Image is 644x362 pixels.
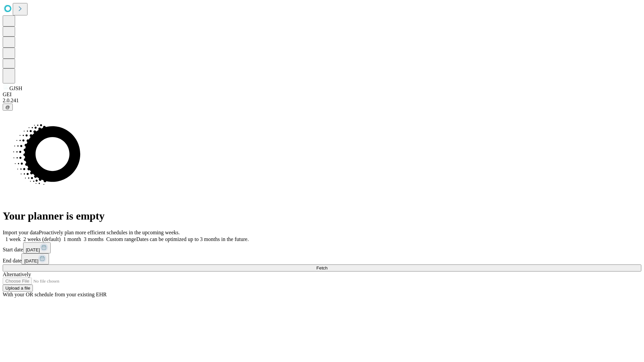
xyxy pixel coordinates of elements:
button: Upload a file [3,285,33,292]
span: Import your data [3,230,39,235]
div: GEI [3,92,641,98]
span: [DATE] [24,258,38,263]
div: End date [3,253,641,264]
div: 2.0.241 [3,98,641,104]
span: 1 week [5,236,21,242]
button: @ [3,104,13,111]
button: Fetch [3,264,641,271]
h1: Your planner is empty [3,210,641,222]
button: [DATE] [23,242,51,253]
span: Fetch [316,265,327,270]
span: 3 months [84,236,104,242]
span: 2 weeks (default) [23,236,61,242]
span: Alternatively [3,271,31,277]
span: GJSH [9,85,22,91]
button: [DATE] [21,253,49,264]
span: 1 month [63,236,81,242]
span: Custom range [106,236,136,242]
span: @ [5,105,10,110]
span: With your OR schedule from your existing EHR [3,292,107,297]
span: [DATE] [26,247,40,252]
span: Proactively plan more efficient schedules in the upcoming weeks. [39,230,180,235]
div: Start date [3,242,641,253]
span: Dates can be optimized up to 3 months in the future. [136,236,249,242]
